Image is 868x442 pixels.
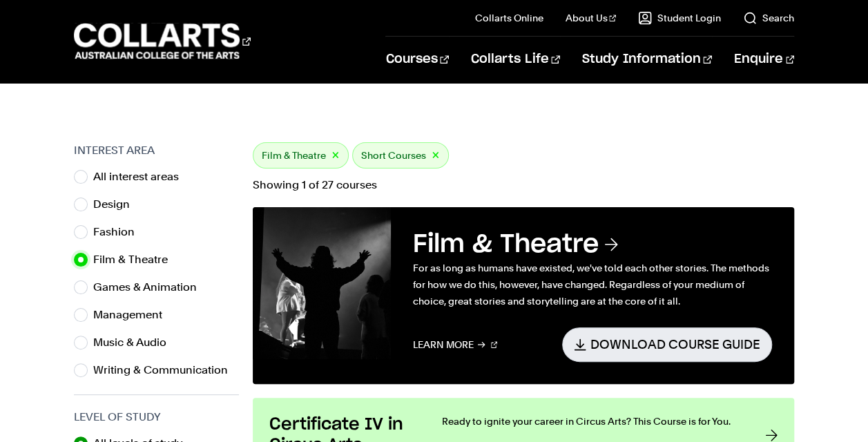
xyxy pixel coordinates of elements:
[413,229,772,260] h3: Film & Theatre
[74,142,239,159] h3: Interest Area
[638,11,721,25] a: Student Login
[562,327,772,361] a: Download Course Guide
[582,37,712,82] a: Study Information
[93,278,208,297] label: Games & Animation
[93,222,146,242] label: Fashion
[74,409,239,425] h3: Level of Study
[93,305,173,325] label: Management
[331,148,340,164] button: ×
[413,260,772,309] p: For as long as humans have existed, we've told each other stories. The methods for how we do this...
[253,207,391,359] img: Film & Theatre
[93,361,239,380] label: Writing & Communication
[413,327,498,361] a: Learn More
[93,250,179,269] label: Film & Theatre
[385,37,448,82] a: Courses
[93,167,190,186] label: All interest areas
[352,142,449,169] div: Short Courses
[471,37,560,82] a: Collarts Life
[734,37,794,82] a: Enquire
[743,11,794,25] a: Search
[566,11,617,25] a: About Us
[93,333,177,352] label: Music & Audio
[74,21,251,61] div: Go to homepage
[432,148,440,164] button: ×
[475,11,543,25] a: Collarts Online
[253,180,794,191] p: Showing 1 of 27 courses
[442,414,737,428] p: Ready to ignite your career in Circus Arts? This Course is for You.
[253,142,349,169] div: Film & Theatre
[93,195,141,214] label: Design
